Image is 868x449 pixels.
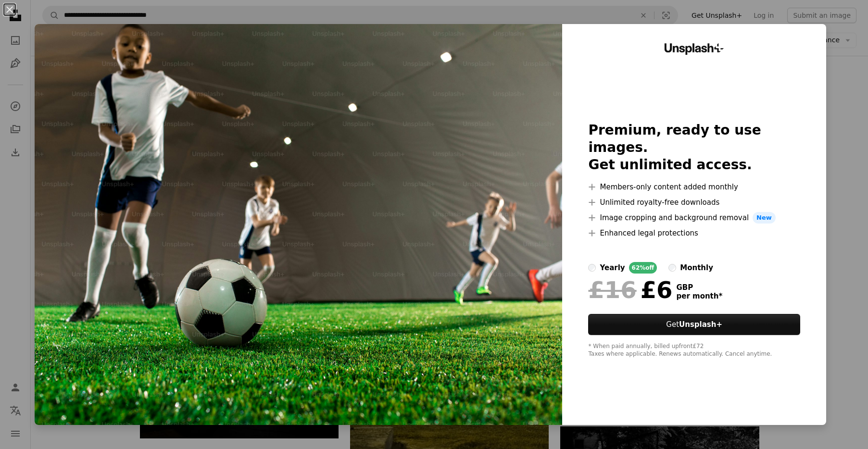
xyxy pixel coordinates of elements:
[600,262,625,274] div: yearly
[588,122,800,174] h2: Premium, ready to use images. Get unlimited access.
[629,262,657,274] div: 62% off
[676,292,722,300] span: per month *
[680,262,713,274] div: monthly
[588,181,800,193] li: Members-only content added monthly
[679,320,722,329] strong: Unsplash+
[588,277,636,302] span: £16
[588,212,800,224] li: Image cropping and background removal
[588,227,800,239] li: Enhanced legal protections
[588,343,800,358] div: * When paid annually, billed upfront £72 Taxes where applicable. Renews automatically. Cancel any...
[668,264,676,272] input: monthly
[676,283,722,292] span: GBP
[588,264,596,272] input: yearly62%off
[588,314,800,335] button: GetUnsplash+
[588,197,800,208] li: Unlimited royalty-free downloads
[588,277,672,302] div: £6
[753,212,776,224] span: New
